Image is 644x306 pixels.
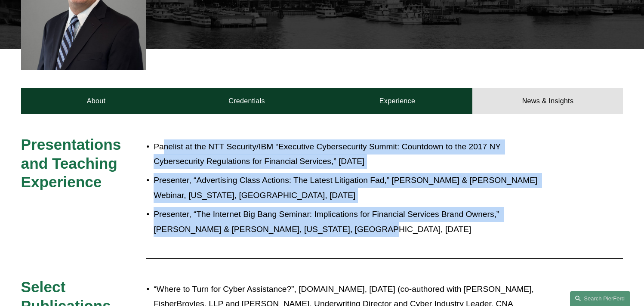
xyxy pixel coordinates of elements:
[154,173,548,203] p: Presenter, “Advertising Class Actions: The Latest Litigation Fad,” [PERSON_NAME] & [PERSON_NAME] ...
[570,291,630,306] a: Search this site
[21,136,126,190] span: Presentations and Teaching Experience
[472,88,623,114] a: News & Insights
[172,88,322,114] a: Credentials
[322,88,473,114] a: Experience
[21,88,172,114] a: About
[154,207,548,237] p: Presenter, “The Internet Big Bang Seminar: Implications for Financial Services Brand Owners,” [PE...
[154,139,548,169] p: Panelist at the NTT Security/IBM “Executive Cybersecurity Summit: Countdown to the 2017 NY Cybers...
